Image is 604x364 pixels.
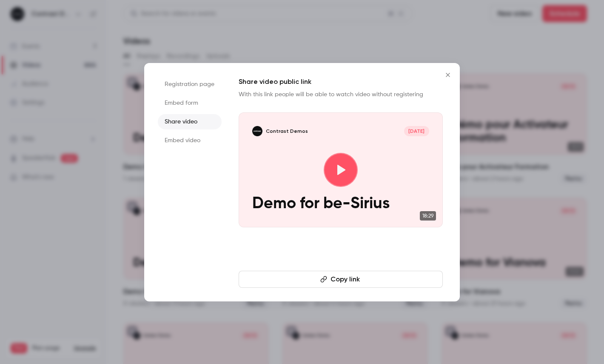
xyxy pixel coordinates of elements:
a: Demo for be-SiriusContrast Demos[DATE]Demo for be-Sirius18:29 [239,112,443,227]
p: With this link people will be able to watch video without registering [239,90,443,99]
li: Registration page [158,77,222,92]
span: 18:29 [420,211,436,221]
li: Embed video [158,133,222,148]
button: Copy link [239,271,443,288]
button: Close [439,66,456,83]
h1: Share video public link [239,77,443,87]
li: Share video [158,114,222,129]
li: Embed form [158,95,222,111]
